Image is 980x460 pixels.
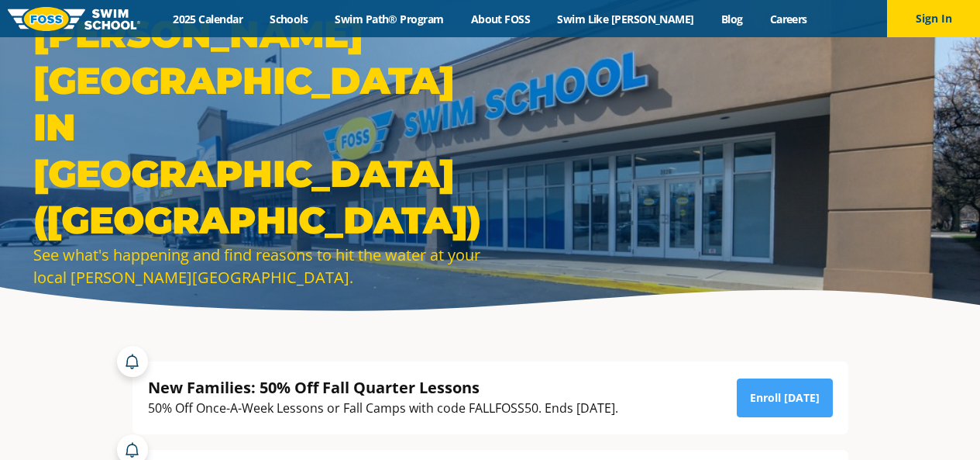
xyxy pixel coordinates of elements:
a: About FOSS [457,12,544,26]
img: FOSS Swim School Logo [8,7,140,31]
a: Swim Like [PERSON_NAME] [544,12,708,26]
a: Blog [707,12,756,26]
a: Enroll [DATE] [737,379,833,417]
h1: [PERSON_NAME][GEOGRAPHIC_DATA] in [GEOGRAPHIC_DATA] ([GEOGRAPHIC_DATA]) [33,11,483,244]
div: New Families: 50% Off Fall Quarter Lessons [148,377,618,398]
a: Schools [256,12,322,26]
div: See what's happening and find reasons to hit the water at your local [PERSON_NAME][GEOGRAPHIC_DATA]. [33,244,483,289]
a: 2025 Calendar [160,12,256,26]
a: Swim Path® Program [322,12,457,26]
a: Careers [756,12,820,26]
div: 50% Off Once-A-Week Lessons or Fall Camps with code FALLFOSS50. Ends [DATE]. [148,398,618,419]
